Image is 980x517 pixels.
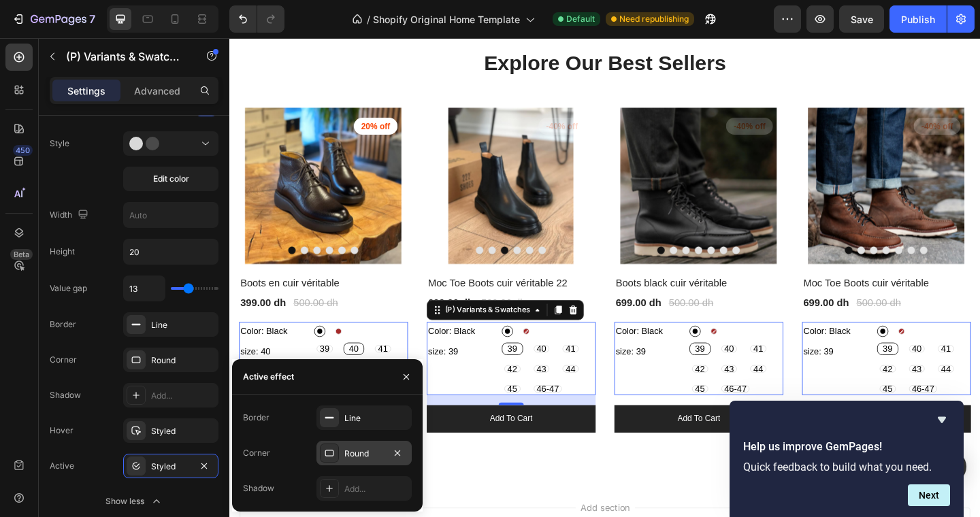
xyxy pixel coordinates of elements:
[105,227,113,235] button: Dot
[214,331,296,351] legend: size: 39
[299,373,316,390] span: 45
[889,5,947,33] button: Publish
[123,167,218,191] button: Edit color
[771,330,787,347] span: 41
[336,227,344,235] button: Dot
[68,279,119,298] div: 500.00 dh
[504,352,520,369] span: 42
[623,331,704,351] legend: size: 39
[419,309,500,329] legend: Color: Black
[419,399,602,429] button: Add to cart
[419,76,602,246] a: Boots black cuir véritable
[771,352,787,369] span: 44
[536,352,552,369] span: 43
[95,352,112,369] span: 42
[506,227,514,235] button: Dot
[214,257,398,276] a: Moc Toe Boots cuir véritable 22
[10,309,92,329] legend: Color: Black
[132,227,140,235] button: Dot
[567,352,583,369] span: 44
[10,279,63,298] div: 399.00 dh
[567,330,583,347] span: 41
[520,227,528,235] button: Dot
[214,279,267,298] div: 699.00 dh
[50,389,81,401] div: Shadow
[336,87,387,106] pre: -40% off
[95,373,112,390] span: 45
[331,330,348,347] span: 40
[5,5,101,33] button: 7
[493,227,501,235] button: Dot
[12,13,805,42] p: Explore Our Best Sellers
[50,354,77,366] div: Corner
[851,14,873,25] span: Save
[738,227,746,235] button: Dot
[540,87,591,106] pre: -40% off
[295,227,304,235] button: Dot
[13,145,33,156] div: 450
[10,399,194,429] button: Add to cart
[323,227,331,235] button: Dot
[282,227,290,235] button: Dot
[78,227,86,235] button: Dot
[743,412,950,506] div: Help us improve GemPages!
[344,448,384,460] div: Round
[566,13,595,25] span: Default
[504,373,520,390] span: 45
[623,76,806,246] a: Moc Toe Boots cuir véritable
[124,239,218,264] input: Auto
[536,330,552,347] span: 40
[159,352,175,369] span: 44
[151,354,215,367] div: Round
[231,290,329,302] div: (P) Variants & Swatches
[708,373,724,390] span: 45
[135,87,183,106] pre: 20% off
[344,412,408,424] div: Line
[419,257,602,276] a: Boots black cuir véritable
[623,309,704,329] legend: Color: Black
[124,276,165,301] input: Auto
[743,439,950,455] h2: Help us improve GemPages!
[50,489,218,514] button: Show less
[623,399,806,429] button: Add to cart
[118,227,127,235] button: Dot
[751,227,759,235] button: Dot
[105,495,163,508] div: Show less
[89,11,95,27] p: 7
[623,257,806,276] a: Moc Toe Boots cuir véritable
[124,203,218,227] input: Auto
[127,373,157,390] span: 46-47
[64,227,72,235] button: Dot
[50,318,76,331] div: Border
[331,352,348,369] span: 43
[151,319,215,331] div: Line
[243,371,294,383] div: Active effect
[934,412,950,428] button: Hide survey
[681,279,732,298] div: 500.00 dh
[740,330,756,347] span: 40
[710,227,719,235] button: Dot
[214,399,398,429] button: Add to cart
[10,257,194,276] a: Boots en cuir véritable
[839,5,884,33] button: Save
[363,330,379,347] span: 41
[367,12,370,27] span: /
[697,227,705,235] button: Dot
[901,12,935,27] div: Publish
[373,12,520,27] span: Shopify Original Home Template
[479,227,487,235] button: Dot
[243,482,274,495] div: Shadow
[50,246,75,258] div: Height
[740,352,756,369] span: 43
[708,330,724,347] span: 39
[619,13,689,25] span: Need republishing
[283,407,329,421] div: Add to cart
[127,352,144,369] span: 43
[363,352,379,369] span: 44
[272,279,323,298] div: 500.00 dh
[229,38,980,517] iframe: Design area
[743,461,950,473] p: Quick feedback to build what you need.
[309,227,317,235] button: Dot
